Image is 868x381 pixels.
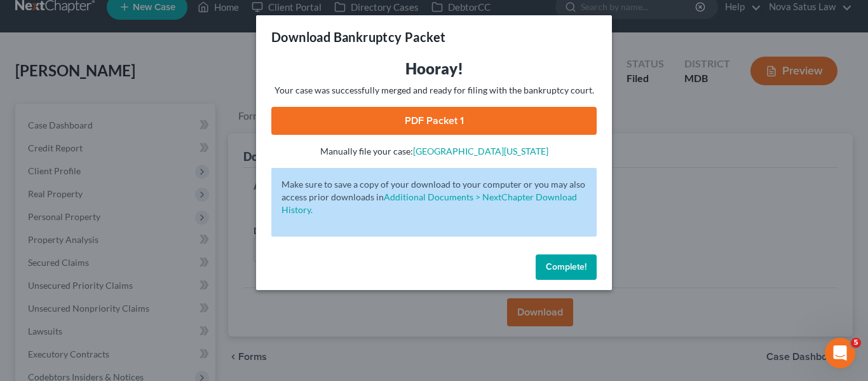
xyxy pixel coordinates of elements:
[825,338,855,368] iframe: Intercom live chat
[281,191,577,215] a: Additional Documents > NextChapter Download History.
[271,59,597,79] h3: Hooray!
[271,145,597,158] p: Manually file your case:
[281,178,587,216] p: Make sure to save a copy of your download to your computer or you may also access prior downloads in
[271,107,597,135] a: PDF Packet 1
[851,338,861,348] span: 5
[413,146,548,156] a: [GEOGRAPHIC_DATA][US_STATE]
[546,261,587,272] span: Complete!
[536,254,597,280] button: Complete!
[271,28,445,46] h3: Download Bankruptcy Packet
[271,84,597,97] p: Your case was successfully merged and ready for filing with the bankruptcy court.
